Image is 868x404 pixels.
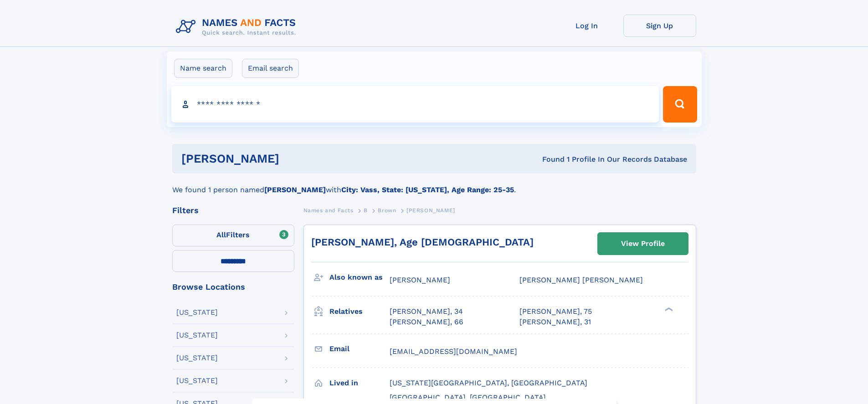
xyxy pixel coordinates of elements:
[364,207,368,214] span: B
[663,86,697,123] button: Search Button
[390,307,463,317] a: [PERSON_NAME], 34
[176,332,218,339] div: [US_STATE]
[181,153,411,164] h1: [PERSON_NAME]
[172,225,294,246] label: Filters
[663,307,673,312] div: ❯
[174,59,232,78] label: Name search
[216,230,226,239] span: All
[598,233,688,255] a: View Profile
[390,347,517,356] span: [EMAIL_ADDRESS][DOMAIN_NAME]
[390,393,546,402] span: [GEOGRAPHIC_DATA], [GEOGRAPHIC_DATA]
[378,205,396,216] a: Brown
[176,354,218,362] div: [US_STATE]
[172,283,294,291] div: Browse Locations
[390,378,587,387] span: [US_STATE][GEOGRAPHIC_DATA], [GEOGRAPHIC_DATA]
[378,207,396,214] span: Brown
[329,270,390,285] h3: Also known as
[329,341,390,357] h3: Email
[390,317,463,327] a: [PERSON_NAME], 66
[172,206,294,215] div: Filters
[390,276,450,284] span: [PERSON_NAME]
[264,185,326,194] b: [PERSON_NAME]
[242,59,299,78] label: Email search
[406,207,455,214] span: [PERSON_NAME]
[411,154,687,164] div: Found 1 Profile In Our Records Database
[329,375,390,391] h3: Lived in
[176,377,218,384] div: [US_STATE]
[172,174,696,195] div: We found 1 person named with .
[176,309,218,316] div: [US_STATE]
[364,205,368,216] a: B
[171,86,659,123] input: search input
[623,15,696,37] a: Sign Up
[303,205,354,216] a: Names and Facts
[311,236,534,248] a: [PERSON_NAME], Age [DEMOGRAPHIC_DATA]
[550,15,623,37] a: Log In
[519,317,591,327] a: [PERSON_NAME], 31
[519,276,643,284] span: [PERSON_NAME] [PERSON_NAME]
[621,233,665,254] div: View Profile
[329,304,390,319] h3: Relatives
[519,307,592,317] a: [PERSON_NAME], 75
[341,185,514,194] b: City: Vass, State: [US_STATE], Age Range: 25-35
[172,15,303,39] img: Logo Names and Facts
